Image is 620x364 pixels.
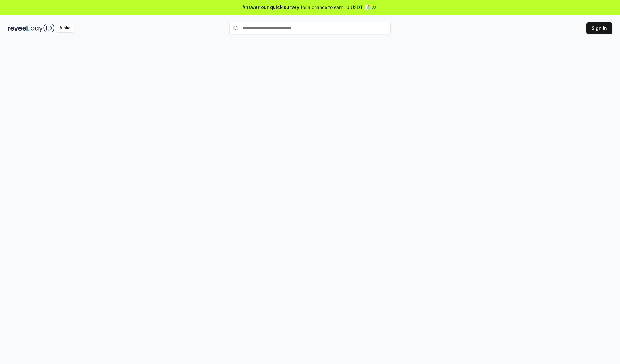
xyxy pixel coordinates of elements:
img: reveel_dark [8,24,29,32]
span: Answer our quick survey [243,4,299,11]
span: for a chance to earn 10 USDT 📝 [301,4,370,11]
div: Alpha [56,24,74,32]
button: Sign In [586,22,612,34]
img: pay_id [31,24,55,32]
